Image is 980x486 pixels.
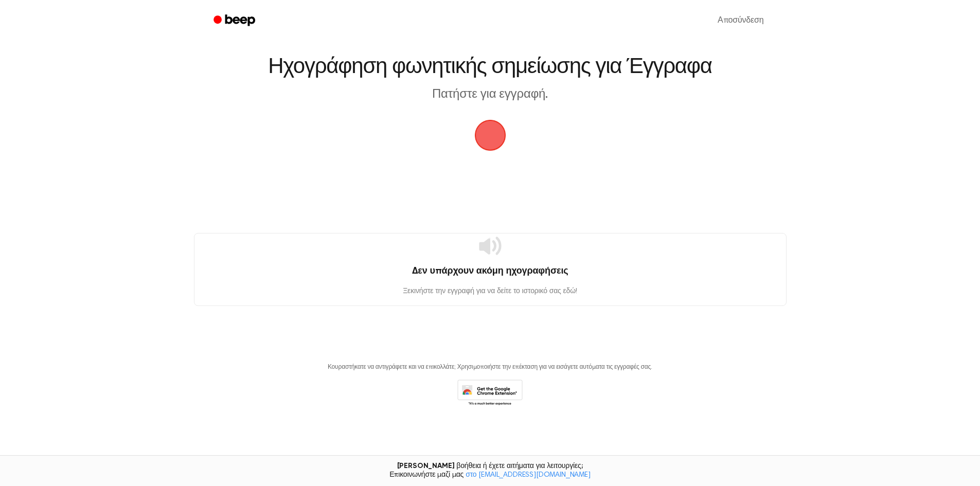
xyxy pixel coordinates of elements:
[475,120,506,151] img: Λογότυπο ηχητικού σήματος
[328,364,652,370] font: Κουραστήκατε να αντιγράφετε και να επικολλάτε; Χρησιμοποιήστε την επέκταση για να εισάγετε αυτόμα...
[466,472,591,479] a: στο [EMAIL_ADDRESS][DOMAIN_NAME]
[397,462,583,470] font: [PERSON_NAME] βοήθεια ή έχετε αιτήματα για λειτουργίες;
[268,57,712,78] font: Ηχογράφηση φωνητικής σημείωσης για Έγγραφα
[718,16,763,25] font: Αποσύνδεση
[389,472,464,479] font: Επικοινωνήστε μαζί μας
[707,8,774,33] a: Αποσύνδεση
[432,88,548,101] font: Πατήστε για εγγραφή.
[412,266,568,276] font: Δεν υπάρχουν ακόμη ηχογραφήσεις
[403,288,577,295] font: Ξεκινήστε την εγγραφή για να δείτε το ιστορικό σας εδώ!
[206,11,264,31] a: Μπιπ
